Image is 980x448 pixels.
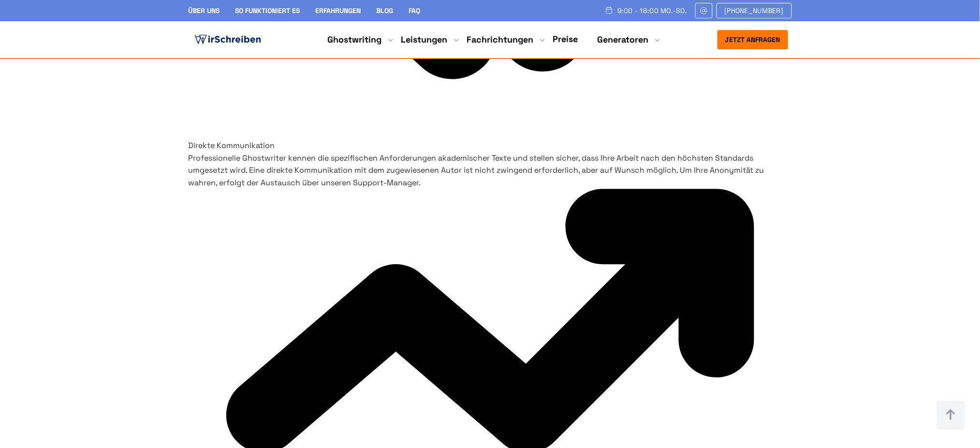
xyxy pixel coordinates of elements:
[598,34,649,45] a: Generatoren
[700,7,708,15] img: Email
[189,152,792,189] p: Professionelle Ghostwriter kennen die spezifischen Anforderungen akademischer Texte und stellen s...
[553,33,578,45] a: Preise
[717,3,792,18] a: [PHONE_NUMBER]
[189,139,792,152] h3: Direkte Kommunikation
[725,7,784,15] span: [PHONE_NUMBER]
[189,6,220,15] a: Über uns
[717,30,788,49] button: Jetzt anfragen
[401,34,448,45] a: Leistungen
[328,34,382,45] a: Ghostwriting
[936,401,965,430] img: button top
[409,6,421,15] a: FAQ
[617,7,687,15] span: 9:00 - 18:00 Mo.-So.
[605,6,614,14] img: Schedule
[316,6,361,15] a: Erfahrungen
[377,6,394,15] a: Blog
[467,34,534,45] a: Fachrichtungen
[192,32,263,47] img: logo ghostwriter-österreich
[235,6,300,15] a: So funktioniert es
